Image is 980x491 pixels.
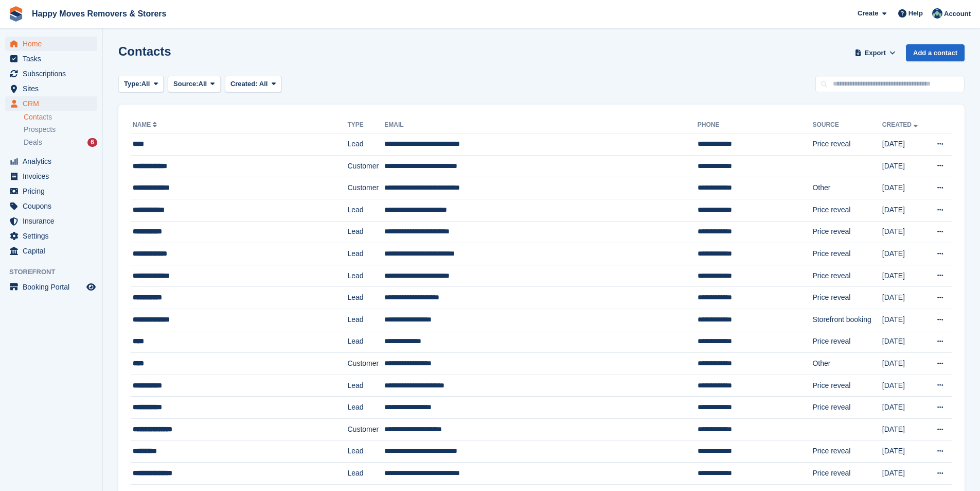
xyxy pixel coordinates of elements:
button: Created: All [225,76,281,93]
th: Phone [698,117,813,133]
a: menu [5,280,97,294]
span: Create [858,8,878,19]
td: Lead [347,397,384,419]
a: Deals 6 [24,137,97,148]
td: [DATE] [882,375,927,397]
a: Add a contact [906,44,965,61]
td: Price reveal [812,463,882,485]
td: Price reveal [812,265,882,287]
span: All [259,80,268,88]
span: Capital [23,244,84,258]
td: Storefront booking [812,309,882,331]
td: Price reveal [812,375,882,397]
a: Happy Moves Removers & Storers [28,5,170,22]
button: Type: All [118,76,164,93]
td: [DATE] [882,331,927,353]
td: [DATE] [882,221,927,243]
span: Subscriptions [23,66,84,81]
a: menu [5,244,97,258]
span: Analytics [23,154,84,168]
td: Price reveal [812,199,882,221]
span: Export [865,48,886,58]
a: menu [5,184,97,198]
a: menu [5,96,97,111]
td: Lead [347,221,384,243]
span: Deals [24,138,42,147]
td: [DATE] [882,243,927,265]
td: Customer [347,155,384,177]
a: Name [133,121,159,128]
span: Home [23,37,84,51]
a: menu [5,81,97,96]
td: Price reveal [812,397,882,419]
a: menu [5,214,97,228]
td: [DATE] [882,397,927,419]
td: Lead [347,199,384,221]
td: Lead [347,441,384,463]
td: Price reveal [812,243,882,265]
td: [DATE] [882,287,927,309]
td: Lead [347,133,384,156]
th: Email [384,117,697,133]
td: [DATE] [882,199,927,221]
a: Preview store [85,281,97,293]
span: Coupons [23,199,84,213]
td: [DATE] [882,265,927,287]
img: stora-icon-8386f47178a22dfd0bd8f6a31ec36ba5ce8667c1dd55bd0f319d3a0aa187defe.svg [8,6,24,22]
td: [DATE] [882,418,927,441]
td: Price reveal [812,221,882,243]
span: CRM [23,96,84,111]
td: [DATE] [882,309,927,331]
td: [DATE] [882,441,927,463]
td: Lead [347,463,384,485]
td: Customer [347,177,384,199]
td: [DATE] [882,155,927,177]
a: menu [5,66,97,81]
span: Created: [230,80,258,88]
span: Account [944,9,971,19]
span: Insurance [23,214,84,228]
td: Price reveal [812,133,882,156]
a: Prospects [24,124,97,135]
a: menu [5,229,97,243]
span: Prospects [24,125,56,134]
button: Source: All [168,76,221,93]
td: Customer [347,353,384,375]
td: Lead [347,375,384,397]
span: Type: [124,79,141,89]
td: [DATE] [882,463,927,485]
td: [DATE] [882,353,927,375]
span: Help [908,8,923,19]
a: menu [5,52,97,66]
button: Export [852,44,898,61]
a: Created [882,121,920,128]
span: Source: [173,79,198,89]
td: Price reveal [812,331,882,353]
th: Type [347,117,384,133]
td: Lead [347,287,384,309]
div: 6 [87,138,97,147]
h1: Contacts [118,44,171,58]
th: Source [812,117,882,133]
a: menu [5,199,97,213]
td: Lead [347,331,384,353]
td: Price reveal [812,441,882,463]
span: Tasks [23,52,84,66]
span: All [141,79,150,89]
td: Price reveal [812,287,882,309]
td: [DATE] [882,177,927,199]
span: Invoices [23,169,84,183]
td: [DATE] [882,133,927,156]
td: Other [812,353,882,375]
span: Booking Portal [23,280,84,294]
span: Pricing [23,184,84,198]
a: menu [5,37,97,51]
a: menu [5,169,97,183]
a: Contacts [24,112,97,122]
span: All [199,79,207,89]
span: Settings [23,229,84,243]
td: Lead [347,309,384,331]
td: Customer [347,418,384,441]
img: Admin [932,8,942,19]
span: Storefront [9,267,102,277]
